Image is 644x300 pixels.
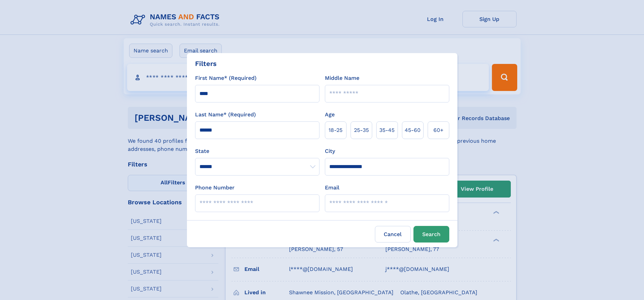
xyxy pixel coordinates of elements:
div: Filters [195,59,217,69]
span: 18‑25 [329,126,342,134]
label: Phone Number [195,184,235,192]
span: 45‑60 [405,126,421,134]
span: 60+ [433,126,444,134]
label: City [325,147,335,155]
label: Cancel [375,226,411,243]
label: Age [325,111,335,119]
label: Last Name* (Required) [195,111,256,119]
label: First Name* (Required) [195,74,257,82]
span: 35‑45 [379,126,395,134]
label: State [195,147,319,155]
label: Middle Name [325,74,359,82]
span: 25‑35 [354,126,369,134]
label: Email [325,184,339,192]
button: Search [413,226,449,243]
